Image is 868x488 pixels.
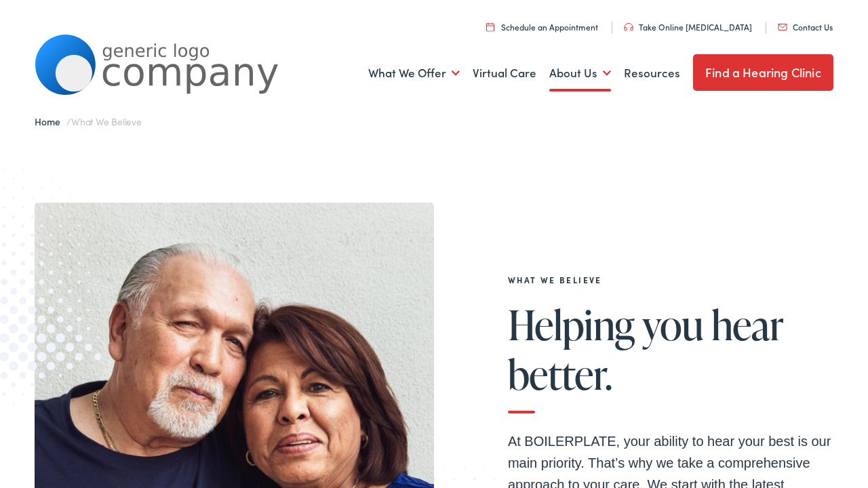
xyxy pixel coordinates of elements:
[778,24,787,30] img: utility icon
[549,48,611,98] a: About Us
[693,54,833,91] a: Find a Hearing Clinic
[508,275,833,285] h2: What We Believe
[473,48,536,98] a: Virtual Care
[624,23,633,31] img: utility icon
[486,21,598,33] a: Schedule an Appointment
[711,302,784,347] span: hear
[624,21,752,33] a: Take Online [MEDICAL_DATA]
[486,22,494,31] img: utility icon
[642,302,703,347] span: you
[624,48,680,98] a: Resources
[508,352,612,396] span: better.
[508,302,635,347] span: Helping
[778,21,833,33] a: Contact Us
[368,48,460,98] a: What We Offer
